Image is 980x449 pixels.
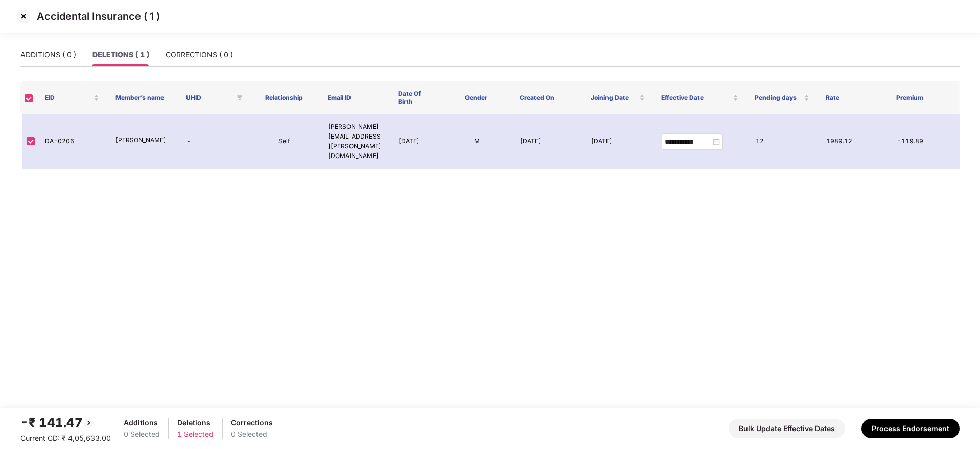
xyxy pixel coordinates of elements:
[653,81,747,114] th: Effective Date
[178,114,249,169] td: -
[20,413,111,433] div: -₹ 141.47
[818,114,889,169] td: 1989.12
[861,419,960,438] button: Process Endorsement
[37,81,107,114] th: EID
[748,114,818,169] td: 12
[20,49,76,60] div: ADDITIONS ( 0 )
[15,8,32,25] img: svg+xml;base64,PHN2ZyBpZD0iQ3Jvc3MtMzJ4MzIiIHhtbG5zPSJodHRwOi8vd3d3LnczLm9yZy8yMDAwL3N2ZyIgd2lkdG...
[124,417,160,429] div: Additions
[37,114,107,169] td: DA-0206
[889,114,960,169] td: -119.89
[319,81,390,114] th: Email ID
[186,94,232,102] span: UHID
[166,49,233,60] div: CORRECTIONS ( 0 )
[746,81,817,114] th: Pending days
[45,94,91,102] span: EID
[591,94,637,102] span: Joining Date
[231,417,273,429] div: Corrections
[124,429,160,440] div: 0 Selected
[441,81,511,114] th: Gender
[390,81,441,114] th: Date Of Birth
[237,95,243,101] span: filter
[249,81,319,114] th: Relationship
[249,114,319,169] td: Self
[177,429,214,440] div: 1 Selected
[320,114,390,169] td: [PERSON_NAME][EMAIL_ADDRESS][PERSON_NAME][DOMAIN_NAME]
[583,114,654,169] td: [DATE]
[20,434,111,442] span: Current CD: ₹ 4,05,633.00
[661,94,731,102] span: Effective Date
[107,81,178,114] th: Member’s name
[115,136,170,145] p: [PERSON_NAME]
[37,10,160,23] p: Accidental Insurance ( 1 )
[755,94,801,102] span: Pending days
[177,417,214,429] div: Deletions
[511,81,582,114] th: Created On
[818,81,888,114] th: Rate
[231,429,273,440] div: 0 Selected
[888,81,959,114] th: Premium
[92,49,149,60] div: DELETIONS ( 1 )
[582,81,653,114] th: Joining Date
[390,114,441,169] td: [DATE]
[729,419,845,438] button: Bulk Update Effective Dates
[235,92,245,104] span: filter
[512,114,582,169] td: [DATE]
[441,114,512,169] td: M
[83,417,95,429] img: svg+xml;base64,PHN2ZyBpZD0iQmFjay0yMHgyMCIgeG1sbnM9Imh0dHA6Ly93d3cudzMub3JnLzIwMDAvc3ZnIiB3aWR0aD...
